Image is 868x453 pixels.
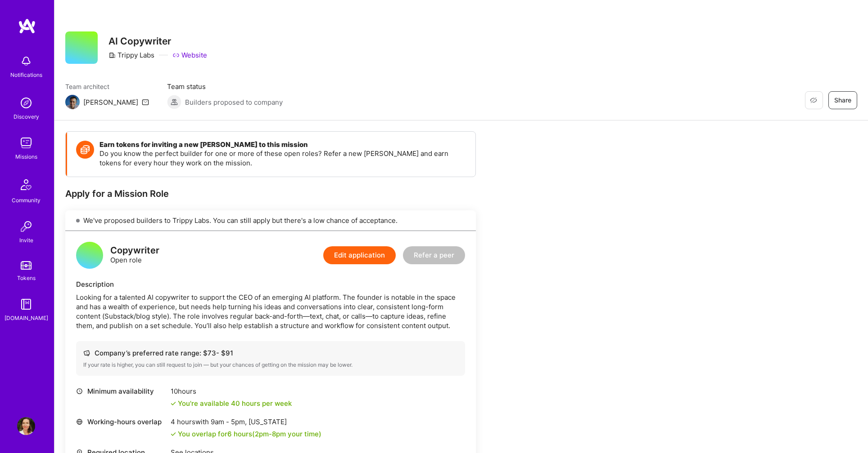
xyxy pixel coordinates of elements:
[108,52,116,59] i: icon CompanyGray
[65,82,149,91] span: Team architect
[255,430,286,438] span: 2pm - 8pm
[178,429,321,439] div: You overlap for 6 hours ( your time)
[834,96,851,105] span: Share
[17,295,35,313] img: guide book
[83,98,138,107] div: [PERSON_NAME]
[171,399,292,408] div: You're available 40 hours per week
[76,418,83,425] i: icon World
[18,18,36,34] img: logo
[810,97,817,104] i: icon EyeClosed
[17,273,36,283] div: Tokens
[76,280,465,289] div: Description
[14,112,39,121] div: Discovery
[17,134,35,152] img: teamwork
[76,388,83,395] i: icon Clock
[5,313,48,323] div: [DOMAIN_NAME]
[99,141,466,149] h4: Earn tokens for inviting a new [PERSON_NAME] to this mission
[15,152,37,161] div: Missions
[76,386,166,396] div: Minimum availability
[10,70,42,80] div: Notifications
[209,417,249,426] span: 9am - 5pm ,
[83,361,458,369] div: If your rate is higher, you can still request to join — but your chances of getting on the missio...
[76,293,465,330] div: Looking for a talented AI copywriter to support the CEO of an emerging AI platform. The founder i...
[108,50,154,60] div: Trippy Labs
[172,50,207,60] a: Website
[323,246,396,264] button: Edit application
[142,98,149,106] i: icon Mail
[17,94,35,112] img: discovery
[171,386,292,396] div: 10 hours
[171,401,176,406] i: icon Check
[17,218,35,235] img: Invite
[65,188,476,200] div: Apply for a Mission Role
[403,246,465,264] button: Refer a peer
[19,235,33,245] div: Invite
[185,98,283,107] span: Builders proposed to company
[12,195,41,205] div: Community
[83,350,90,356] i: icon Cash
[76,417,166,426] div: Working-hours overlap
[167,95,181,109] img: Builders proposed to company
[65,210,476,231] div: We've proposed builders to Trippy Labs. You can still apply but there's a low chance of acceptance.
[83,348,458,358] div: Company’s preferred rate range: $ 73 - $ 91
[110,246,159,255] div: Copywriter
[76,141,94,159] img: Token icon
[21,261,32,270] img: tokens
[167,82,283,91] span: Team status
[15,174,37,195] img: Community
[828,91,857,109] button: Share
[99,149,466,168] p: Do you know the perfect builder for one or more of these open roles? Refer a new [PERSON_NAME] an...
[110,246,159,265] div: Open role
[65,95,80,109] img: Team Architect
[15,417,37,435] a: User Avatar
[17,52,35,70] img: bell
[108,36,207,47] h3: AI Copywriter
[171,431,176,437] i: icon Check
[17,417,35,435] img: User Avatar
[171,417,321,426] div: 4 hours with [US_STATE]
